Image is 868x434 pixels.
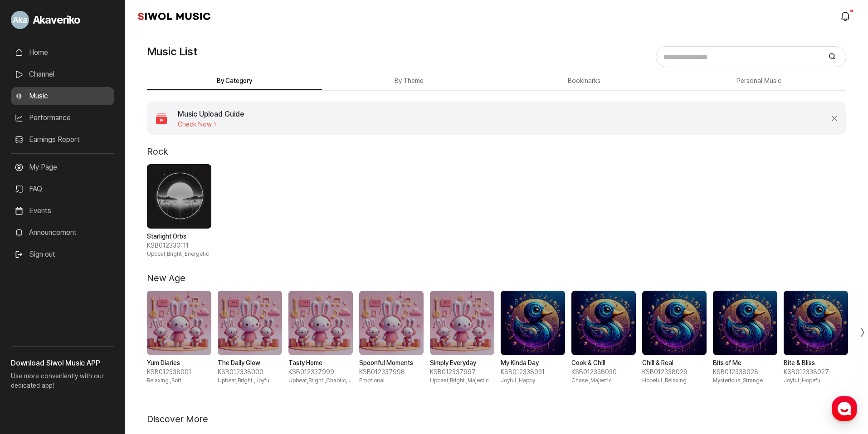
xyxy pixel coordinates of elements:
[359,359,424,368] strong: Spoonful Moments
[288,291,353,385] div: 3 / 10
[147,44,197,60] h1: Music List
[288,368,353,377] span: KSB012337999
[11,180,114,198] a: FAQ
[11,202,114,220] a: Events
[501,359,565,368] strong: My Kinda Day
[147,73,322,90] button: By Category
[11,44,114,62] a: Home
[147,241,211,250] span: KSB012330111
[713,359,777,368] strong: Bits of Me
[178,121,244,128] span: Check Now
[178,109,244,120] h4: Music Upload Guide
[147,146,168,157] h2: Rock
[784,291,848,385] div: 10 / 10
[830,114,839,123] button: Close Banner
[154,111,169,126] img: 아이콘
[501,377,565,385] span: Joyful , Happy
[11,369,114,398] p: Use more conveniently with our dedicated app!
[117,288,174,310] a: Settings
[571,377,636,385] span: Chase , Majestic
[3,288,60,310] a: Home
[147,414,208,424] h2: Discover More
[23,301,39,308] span: Home
[642,291,707,385] div: 8 / 10
[11,65,114,83] a: Channel
[784,377,848,385] span: Joyful , Hopeful
[837,7,855,25] a: modal.notifications
[11,131,114,149] a: Earnings Report
[147,102,823,135] a: Music Upload Guide Check Now
[659,50,821,63] input: Search for music
[33,12,80,28] span: Akaveriko
[218,291,282,385] div: 2 / 10
[11,109,114,127] a: Performance
[147,291,211,385] div: 1 / 10
[430,359,494,368] strong: Simply Everyday
[713,291,777,385] div: 9 / 10
[571,359,636,368] strong: Cook & Chill
[218,359,282,368] strong: The Daily Glow
[672,73,847,90] button: Personal Music
[642,368,707,377] span: KSB012338029
[359,377,424,385] span: Emotional
[11,224,114,242] a: Announcement
[322,73,497,90] button: By Theme
[784,359,848,368] strong: Bite & Bliss
[497,73,672,90] button: Bookmarks
[784,368,848,377] span: KSB012338027
[147,273,185,283] h2: New Age
[218,377,282,385] span: Upbeat,Bright , Joyful
[571,291,636,385] div: 7 / 10
[571,368,636,377] span: KSB012338030
[147,359,211,368] strong: Yum Diaries
[642,377,707,385] span: Hopeful , Relaxing
[147,377,211,385] span: Relaxing , Soft
[147,250,211,258] span: Upbeat,Bright , Energetic
[288,359,353,368] strong: Tasty Home
[359,291,424,385] div: 4 / 10
[147,368,211,377] span: KSB012338001
[359,368,424,377] span: KSB012337998
[134,301,156,308] span: Settings
[147,164,211,258] div: 1 / 1
[501,368,565,377] span: KSB012338031
[713,377,777,385] span: Mysterious , Strange
[11,245,59,263] button: Sign out
[147,232,211,241] strong: Starlight Orbs
[11,7,114,33] a: Go to My Profile
[11,358,114,369] h3: Download Siwol Music APP
[430,291,494,385] div: 5 / 10
[11,158,114,176] a: My Page
[288,377,353,385] span: Upbeat,Bright , Chaotic, Excited
[713,368,777,377] span: KSB012338028
[430,368,494,377] span: KSB012337997
[501,291,565,385] div: 6 / 10
[430,377,494,385] span: Upbeat,Bright , Majestic
[846,281,868,384] div: Next slide
[11,87,114,105] a: Music
[642,359,707,368] strong: Chill & Real
[75,302,102,309] span: Messages
[218,368,282,377] span: KSB012338000
[60,288,117,310] a: Messages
